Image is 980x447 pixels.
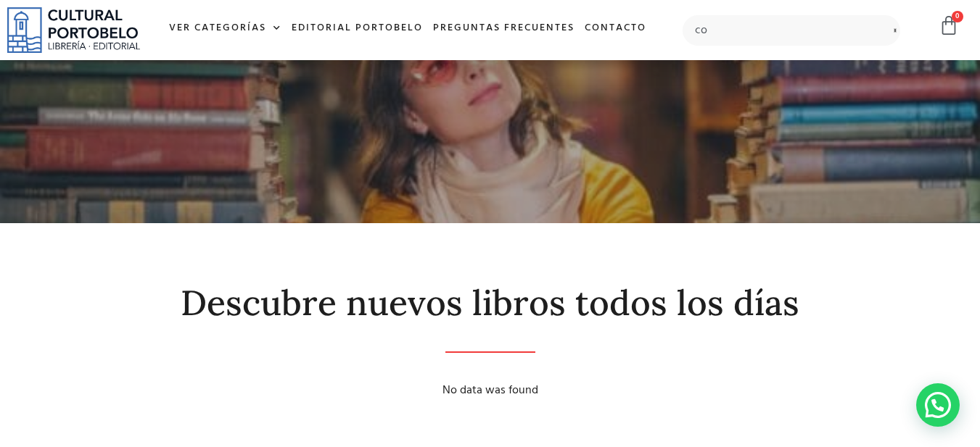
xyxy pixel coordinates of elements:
a: Ver Categorías [164,13,287,44]
a: 0 [939,15,959,36]
input: Búsqueda [683,15,901,46]
span: 0 [952,11,963,22]
a: Preguntas frecuentes [428,13,580,44]
a: Contacto [580,13,651,44]
h2: Descubre nuevos libros todos los días [41,284,940,322]
a: Editorial Portobelo [287,13,428,44]
div: No data was found [41,382,940,399]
